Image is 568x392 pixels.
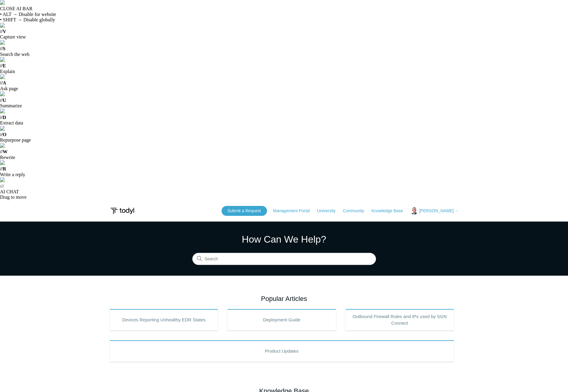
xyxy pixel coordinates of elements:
[192,253,376,265] input: Search
[343,208,370,214] a: Community
[273,208,316,214] a: Management Portal
[192,232,376,247] h1: How Can We Help?
[410,207,458,215] button: [PERSON_NAME]
[110,309,219,331] a: Devices Reporting Unhealthy EDR States
[345,309,454,331] a: Outbound Firewall Rules and IPs used by SGN Connect
[371,208,409,214] a: Knowledge Base
[419,208,454,213] span: [PERSON_NAME]
[110,294,459,304] h2: Popular Articles
[222,206,267,216] a: Submit a Request
[227,309,336,331] a: Deployment Guide
[317,208,341,214] a: University
[110,205,135,216] img: Todyl Support Center Help Center home page
[110,340,454,362] a: Product Updates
